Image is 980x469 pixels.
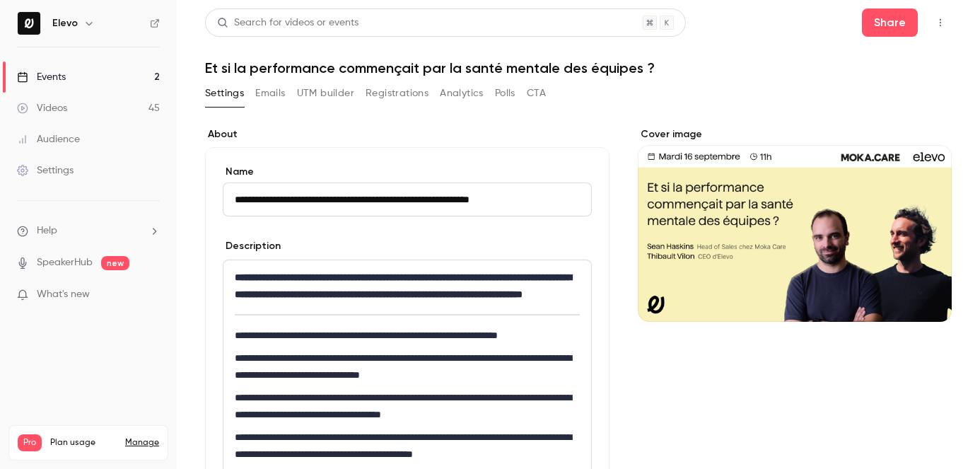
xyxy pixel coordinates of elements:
iframe: Noticeable Trigger [143,289,160,301]
span: Pro [18,434,42,451]
h1: Et si la performance commençait par la santé mentale des équipes ? [205,59,952,76]
button: Registrations [366,82,428,105]
button: Analytics [440,82,484,105]
span: Help [37,224,57,238]
button: Emails [255,82,285,105]
button: Settings [205,82,244,105]
button: UTM builder [297,82,354,105]
label: About [205,127,609,141]
img: Elevo [18,12,40,35]
button: Share [862,8,918,37]
div: Search for videos or events [217,16,358,30]
h6: Elevo [52,16,78,30]
section: Cover image [638,127,952,322]
button: CTA [527,82,546,105]
span: What's new [37,287,90,302]
div: Settings [17,163,74,178]
a: SpeakerHub [37,255,93,270]
label: Description [223,239,281,253]
div: Events [17,70,66,84]
span: new [101,256,129,270]
div: Videos [17,101,67,115]
li: help-dropdown-opener [17,224,160,238]
a: Manage [125,437,159,448]
span: Plan usage [50,437,117,448]
label: Cover image [638,127,952,141]
label: Name [223,165,592,179]
div: Audience [17,132,80,146]
button: Polls [495,82,515,105]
